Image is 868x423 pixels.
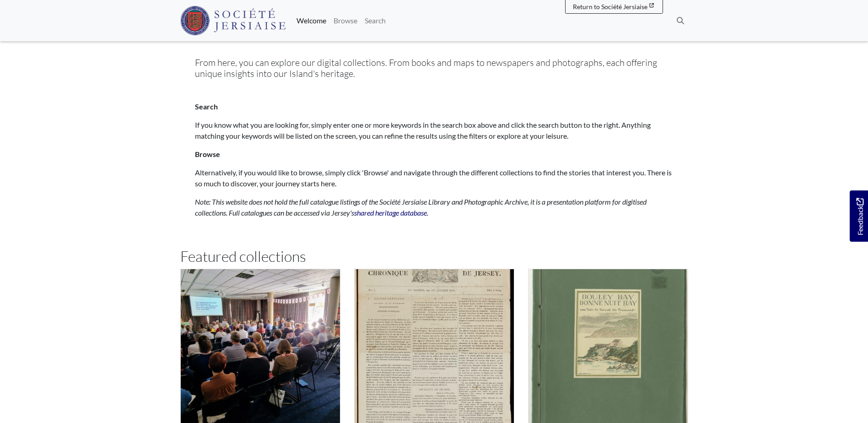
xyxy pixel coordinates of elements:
a: shared heritage database [354,208,427,217]
span: Feedback [854,198,865,235]
p: Alternatively, if you would like to browse, simply click 'Browse' and navigate through the differ... [195,167,674,189]
img: Société Jersiaise [180,6,286,35]
a: Browse [330,11,361,30]
h2: Featured collections [180,248,688,265]
strong: Browse [195,150,220,158]
p: If you know what you are looking for, simply enter one or more keywords in the search box above a... [195,119,674,141]
em: Note: This website does not hold the full catalogue listings of the Société Jersiaise Library and... [195,197,647,217]
span: Return to Société Jersiaise [573,3,647,11]
a: Société Jersiaise logo [180,4,286,38]
a: Welcome [293,11,330,30]
a: Search [361,11,389,30]
strong: Search [195,102,218,111]
a: Would you like to provide feedback? [850,190,868,242]
h5: From here, you can explore our digital collections. From books and maps to newspapers and photogr... [195,57,674,79]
